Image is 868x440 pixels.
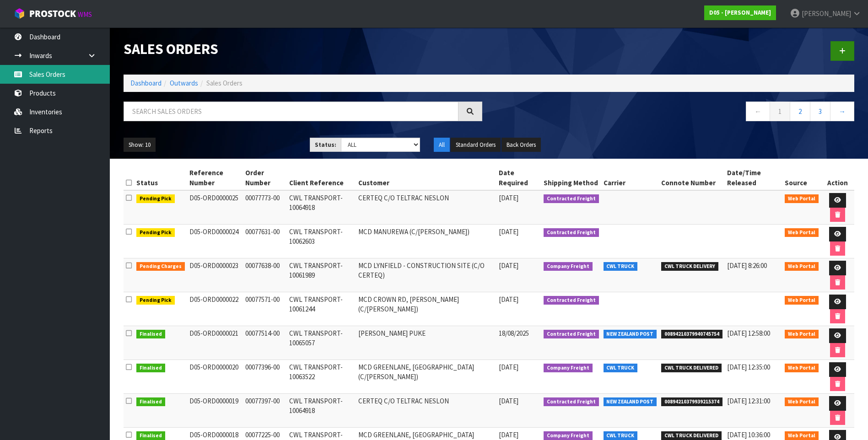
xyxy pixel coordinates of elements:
[499,329,529,338] span: 18/08/2025
[727,363,770,371] span: [DATE] 12:35:00
[356,225,496,258] td: MCD MANUREWA (C/[PERSON_NAME])
[187,166,243,190] th: Reference Number
[604,330,657,339] span: NEW ZEALAND POST
[78,10,92,19] small: WMS
[746,102,770,121] a: ←
[499,227,518,236] span: [DATE]
[356,190,496,225] td: CERTEQ C/O TELTRAC NESLON
[499,295,518,304] span: [DATE]
[496,102,855,124] nav: Page navigation
[287,258,356,292] td: CWL TRANSPORT-10061989
[661,364,722,373] span: CWL TRUCK DELIVERED
[544,364,593,373] span: Company Freight
[187,225,243,258] td: D05-ORD0000024
[709,9,771,16] strong: D05 - [PERSON_NAME]
[356,394,496,428] td: CERTEQ C/O TELTRAC NESLON
[243,190,286,225] td: 00077773-00
[725,166,783,190] th: Date/Time Released
[243,326,286,360] td: 00077514-00
[790,102,810,121] a: 2
[287,292,356,326] td: CWL TRANSPORT-10061244
[136,330,165,339] span: Finalised
[243,166,286,190] th: Order Number
[785,228,819,237] span: Web Portal
[541,166,601,190] th: Shipping Method
[727,261,767,270] span: [DATE] 8:26:00
[356,326,496,360] td: [PERSON_NAME] PUKE
[243,292,286,326] td: 00077571-00
[604,262,638,271] span: CWL TRUCK
[356,292,496,326] td: MCD CROWN RD, [PERSON_NAME] (C/[PERSON_NAME])
[136,364,165,373] span: Finalised
[501,138,541,152] button: Back Orders
[14,8,25,19] img: cube-alt.png
[544,296,599,305] span: Contracted Freight
[785,364,819,373] span: Web Portal
[499,430,518,439] span: [DATE]
[659,166,725,190] th: Connote Number
[499,261,518,270] span: [DATE]
[544,330,599,339] span: Contracted Freight
[544,262,593,271] span: Company Freight
[124,138,156,152] button: Show: 10
[802,9,851,18] span: [PERSON_NAME]
[243,360,286,394] td: 00077396-00
[187,360,243,394] td: D05-ORD0000020
[124,102,458,121] input: Search sales orders
[136,397,165,407] span: Finalised
[821,166,854,190] th: Action
[785,330,819,339] span: Web Portal
[785,296,819,305] span: Web Portal
[830,102,854,121] a: →
[315,141,336,149] strong: Status:
[206,79,243,87] span: Sales Orders
[451,138,501,152] button: Standard Orders
[136,262,185,271] span: Pending Charges
[130,79,162,87] a: Dashboard
[187,292,243,326] td: D05-ORD0000022
[136,228,175,237] span: Pending Pick
[727,329,770,338] span: [DATE] 12:58:00
[782,166,821,190] th: Source
[604,397,657,407] span: NEW ZEALAND POST
[661,397,722,407] span: 00894210379939215374
[356,258,496,292] td: MCD LYNFIELD - CONSTRUCTION SITE (C/O CERTEQ)
[727,397,770,405] span: [DATE] 12:31:00
[243,394,286,428] td: 00077397-00
[496,166,541,190] th: Date Required
[810,102,830,121] a: 3
[243,258,286,292] td: 00077638-00
[434,138,450,152] button: All
[187,258,243,292] td: D05-ORD0000023
[170,79,198,87] a: Outwards
[356,360,496,394] td: MCD GREENLANE, [GEOGRAPHIC_DATA] (C/[PERSON_NAME])
[661,262,718,271] span: CWL TRUCK DELIVERY
[601,166,659,190] th: Carrier
[187,326,243,360] td: D05-ORD0000021
[544,228,599,237] span: Contracted Freight
[287,190,356,225] td: CWL TRANSPORT-10064918
[287,166,356,190] th: Client Reference
[499,397,518,405] span: [DATE]
[29,8,76,20] span: ProStock
[544,194,599,204] span: Contracted Freight
[287,225,356,258] td: CWL TRANSPORT-10062603
[770,102,790,121] a: 1
[544,397,599,407] span: Contracted Freight
[124,41,482,57] h1: Sales Orders
[134,166,187,190] th: Status
[499,363,518,371] span: [DATE]
[287,360,356,394] td: CWL TRANSPORT-10063522
[604,364,638,373] span: CWL TRUCK
[187,190,243,225] td: D05-ORD0000025
[785,397,819,407] span: Web Portal
[356,166,496,190] th: Customer
[727,430,770,439] span: [DATE] 10:36:00
[785,194,819,204] span: Web Portal
[136,296,175,305] span: Pending Pick
[661,330,722,339] span: 00894210379940745754
[187,394,243,428] td: D05-ORD0000019
[785,262,819,271] span: Web Portal
[287,326,356,360] td: CWL TRANSPORT-10065057
[499,193,518,202] span: [DATE]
